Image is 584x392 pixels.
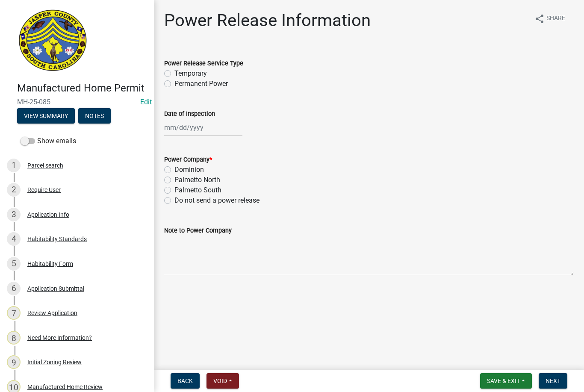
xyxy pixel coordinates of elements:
div: 2 [7,183,21,197]
label: Power Company [164,157,212,163]
div: 8 [7,331,21,345]
div: 3 [7,208,21,221]
div: Review Application [27,310,77,316]
span: Back [177,377,193,384]
img: Jasper County, South Carolina [17,9,88,73]
div: Application Info [27,212,69,218]
div: 7 [7,306,21,320]
div: 6 [7,282,21,295]
button: Notes [78,108,111,124]
div: 1 [7,159,21,172]
div: Habitability Form [27,261,73,267]
div: 9 [7,355,21,369]
button: View Summary [17,108,75,124]
span: Save & Exit [487,377,520,384]
span: MH-25-085 [17,98,137,106]
label: Power Release Service Type [164,61,243,67]
div: 4 [7,232,21,246]
span: Share [546,14,565,24]
h4: Manufactured Home Permit [17,82,147,94]
button: Back [171,373,200,389]
label: Date of Inspection [164,111,215,117]
div: Initial Zoning Review [27,359,82,365]
div: Manufactured Home Review [27,384,103,390]
label: Note to Power Company [164,228,232,234]
button: Void [206,373,239,389]
a: Edit [140,98,152,106]
wm-modal-confirm: Notes [78,113,111,120]
label: Dominion [174,165,204,175]
div: 5 [7,257,21,271]
wm-modal-confirm: Edit Application Number [140,98,152,106]
h1: Power Release Information [164,10,371,31]
button: shareShare [528,10,572,27]
div: Parcel search [27,162,63,168]
label: Palmetto South [174,185,221,195]
label: Do not send a power release [174,195,260,206]
div: Application Submittal [27,286,84,292]
span: Void [213,377,227,384]
wm-modal-confirm: Summary [17,113,75,120]
label: Permanent Power [174,79,228,89]
label: Show emails [21,136,76,146]
span: Next [546,377,560,384]
button: Next [539,373,567,389]
input: mm/dd/yyyy [164,119,242,136]
div: Habitability Standards [27,236,87,242]
div: Require User [27,187,61,193]
label: Temporary [174,68,207,79]
div: Need More Information? [27,335,92,341]
button: Save & Exit [480,373,532,389]
i: share [534,14,545,24]
label: Palmetto North [174,175,220,185]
